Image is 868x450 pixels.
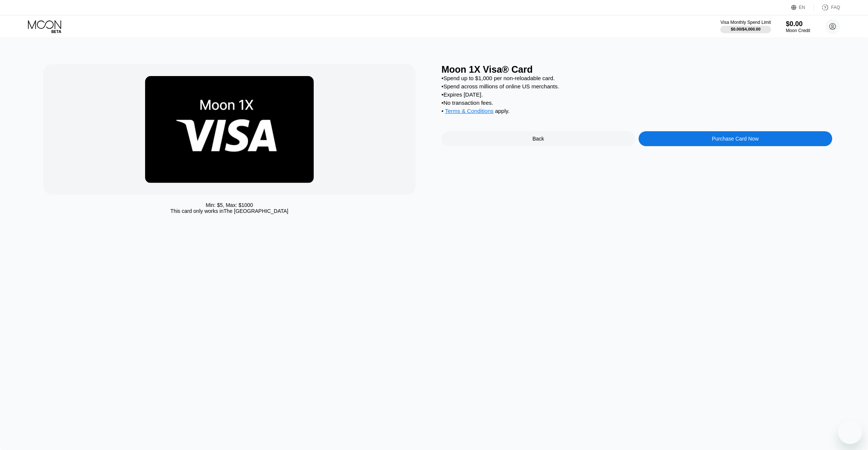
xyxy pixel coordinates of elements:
div: • Spend up to $1,000 per non-reloadable card. [442,75,832,81]
div: Visa Monthly Spend Limit$0.00/$4,000.00 [720,20,771,33]
div: This card only works in The [GEOGRAPHIC_DATA] [170,208,288,214]
div: FAQ [831,5,840,10]
div: Moon Credit [786,28,810,33]
div: Min: $ 5 , Max: $ 1000 [206,202,253,208]
div: EN [799,5,805,10]
span: Terms & Conditions [445,108,493,114]
div: • Spend across millions of online US merchants. [442,83,832,89]
div: $0.00 [786,20,810,28]
div: $0.00Moon Credit [786,20,810,33]
div: Back [442,131,635,146]
div: $0.00 / $4,000.00 [731,27,761,31]
iframe: Button to launch messaging window [838,420,862,444]
div: EN [791,4,814,11]
div: Back [532,136,544,142]
div: FAQ [814,4,840,11]
div: Purchase Card Now [639,131,832,146]
div: • apply . [442,108,832,116]
div: • No transaction fees. [442,100,832,106]
div: Visa Monthly Spend Limit [720,20,771,25]
div: Terms & Conditions [445,108,493,116]
div: • Expires [DATE]. [442,91,832,98]
div: Purchase Card Now [712,136,758,142]
div: Moon 1X Visa® Card [442,64,832,75]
